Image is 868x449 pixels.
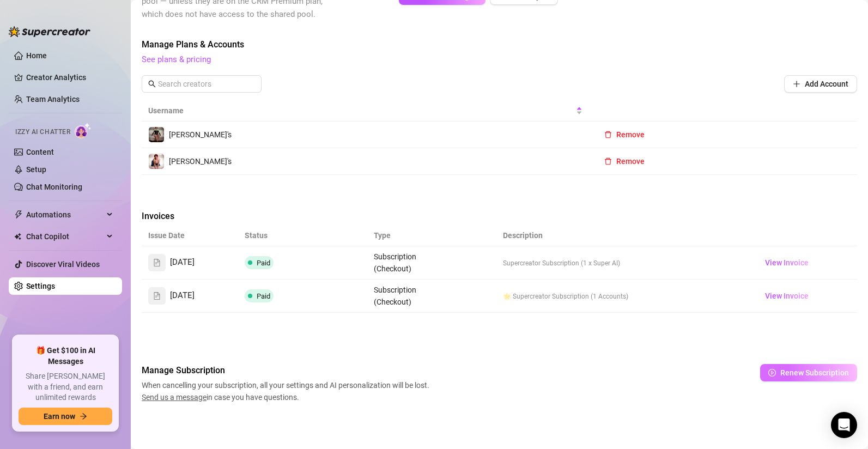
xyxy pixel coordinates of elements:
[367,225,432,246] th: Type
[142,225,238,246] th: Issue Date
[768,369,776,377] span: play-circle
[616,157,645,166] span: Remove
[14,210,23,219] span: thunderbolt
[142,100,589,122] th: Username
[26,51,47,60] a: Home
[153,259,161,266] span: file-text
[19,345,112,367] span: 🎁 Get $100 in AI Messages
[793,80,800,88] span: plus
[142,364,433,377] span: Manage Subscription
[142,210,325,223] span: Invoices
[503,293,628,300] span: 🌟 Supercreator Subscription (1 Accounts)
[148,80,156,88] span: search
[831,412,857,438] div: Open Intercom Messenger
[26,69,113,86] a: Creator Analytics
[75,123,92,138] img: AI Chatter
[158,78,246,90] input: Search creators
[15,127,70,137] span: Izzy AI Chatter
[26,228,104,245] span: Chat Copilot
[238,225,367,246] th: Status
[604,157,612,165] span: delete
[616,130,645,139] span: Remove
[142,393,207,402] span: Send us a message
[170,256,195,269] span: [DATE]
[9,26,90,37] img: logo-BBDzfeDw.svg
[761,289,813,302] a: View Invoice
[496,225,754,246] th: Description
[169,157,232,166] span: [PERSON_NAME]'s
[26,260,100,269] a: Discover Viral Videos
[760,364,857,381] button: Renew Subscription
[374,252,416,273] span: Subscription (Checkout)
[142,379,433,403] span: When cancelling your subscription, all your settings and AI personalization will be lost. in case...
[19,371,112,403] span: Share [PERSON_NAME] with a friend, and earn unlimited rewards
[19,408,112,425] button: Earn nowarrow-right
[503,259,620,267] span: Supercreator Subscription (1 x Super AI)
[26,148,54,156] a: Content
[780,368,849,377] span: Renew Subscription
[257,259,270,267] span: Paid
[784,75,857,93] button: Add Account
[149,154,164,169] img: Pauline's
[761,256,813,269] a: View Invoice
[257,292,270,300] span: Paid
[604,131,612,138] span: delete
[170,289,195,302] span: [DATE]
[80,412,87,420] span: arrow-right
[26,206,104,223] span: Automations
[374,286,416,306] span: Subscription (Checkout)
[169,130,232,139] span: [PERSON_NAME]'s
[149,127,164,142] img: Pauline's
[153,292,161,300] span: file-text
[596,126,653,143] button: Remove
[26,165,46,174] a: Setup
[26,95,80,104] a: Team Analytics
[44,412,75,421] span: Earn now
[26,282,55,290] a: Settings
[765,257,809,269] span: View Invoice
[805,80,848,88] span: Add Account
[14,233,21,240] img: Chat Copilot
[596,153,653,170] button: Remove
[142,38,857,51] span: Manage Plans & Accounts
[765,290,809,302] span: View Invoice
[142,54,211,64] a: See plans & pricing
[148,105,574,117] span: Username
[26,183,82,191] a: Chat Monitoring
